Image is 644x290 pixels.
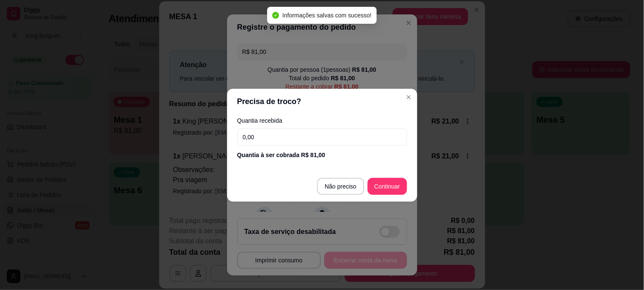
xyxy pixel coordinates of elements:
[317,178,364,195] button: Não preciso
[402,90,416,104] button: Close
[282,12,371,19] span: Informações salvas com sucesso!
[227,89,417,114] header: Precisa de troco?
[368,178,407,195] button: Continuar
[237,151,407,159] div: Quantia à ser cobrada R$ 81,00
[272,12,279,19] span: check-circle
[237,118,407,124] label: Quantia recebida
